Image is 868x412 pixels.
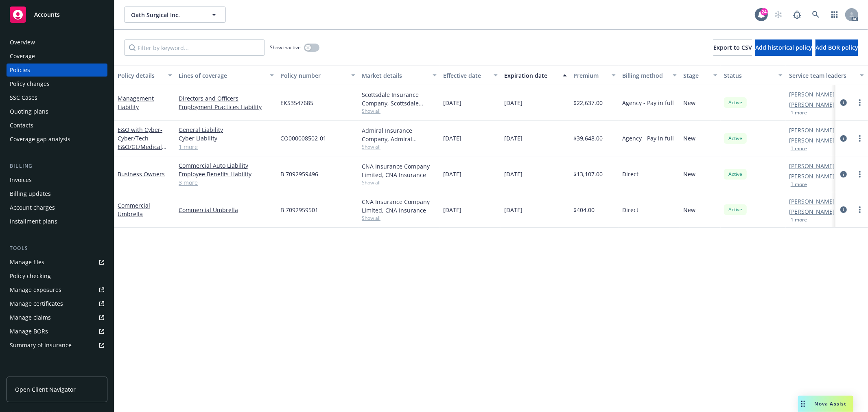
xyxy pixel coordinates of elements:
[10,311,51,324] div: Manage claims
[573,134,603,142] span: $39,648.00
[727,171,743,178] span: Active
[622,134,674,142] span: Agency - Pay in full
[573,206,595,214] span: $404.00
[727,135,743,142] span: Active
[7,162,107,170] div: Billing
[10,283,61,296] div: Manage exposures
[839,205,848,215] a: circleInformation
[15,385,76,394] span: Open Client Navigator
[808,7,824,23] a: Search
[7,91,107,104] a: SSC Cases
[573,71,607,80] div: Premium
[789,90,835,99] a: [PERSON_NAME]
[118,71,163,80] div: Policy details
[131,11,201,19] span: Oath Surgical Inc.
[680,66,721,85] button: Stage
[124,7,226,23] button: Oath Surgical Inc.
[504,71,558,80] div: Expiration date
[7,256,107,269] a: Manage files
[7,339,107,352] a: Summary of insurance
[683,170,695,178] span: New
[10,256,44,269] div: Manage files
[755,44,812,51] span: Add historical policy
[10,297,63,310] div: Manage certificates
[855,205,865,215] a: more
[179,178,274,187] a: 3 more
[816,44,858,51] span: Add BOR policy
[10,270,51,283] div: Policy checking
[7,311,107,324] a: Manage claims
[443,134,461,142] span: [DATE]
[118,170,165,178] a: Business Owners
[10,215,57,228] div: Installment plans
[10,133,70,146] div: Coverage gap analysis
[443,99,461,107] span: [DATE]
[619,66,680,85] button: Billing method
[179,161,274,170] a: Commercial Auto Liability
[179,134,274,142] a: Cyber Liability
[770,7,787,23] a: Start snowing
[179,206,274,214] a: Commercial Umbrella
[10,339,72,352] div: Summary of insurance
[362,197,437,215] div: CNA Insurance Company Limited, CNA Insurance
[10,187,51,200] div: Billing updates
[786,66,867,85] button: Service team leaders
[789,136,835,145] a: [PERSON_NAME]
[179,94,274,103] a: Directors and Officers
[727,99,743,106] span: Active
[118,202,150,218] a: Commercial Umbrella
[789,172,835,180] a: [PERSON_NAME]
[724,71,774,80] div: Status
[7,173,107,186] a: Invoices
[280,170,318,178] span: B 7092959496
[362,71,428,80] div: Market details
[7,201,107,214] a: Account charges
[7,283,107,296] span: Manage exposures
[501,66,570,85] button: Expiration date
[280,134,326,142] span: CO000008502-01
[7,133,107,146] a: Coverage gap analysis
[440,66,501,85] button: Effective date
[362,162,437,179] div: CNA Insurance Company Limited, CNA Insurance
[839,98,848,107] a: circleInformation
[280,99,313,107] span: EKS3547685
[573,170,603,178] span: $13,107.00
[504,134,523,142] span: [DATE]
[443,170,461,178] span: [DATE]
[791,217,807,222] button: 1 more
[7,368,107,376] div: Analytics hub
[855,134,865,143] a: more
[7,187,107,200] a: Billing updates
[721,66,786,85] button: Status
[755,39,812,56] button: Add historical policy
[7,105,107,118] a: Quoting plans
[573,99,603,107] span: $22,637.00
[7,325,107,338] a: Manage BORs
[727,206,743,213] span: Active
[789,7,805,23] a: Report a Bug
[34,11,60,18] span: Accounts
[789,71,855,80] div: Service team leaders
[10,325,48,338] div: Manage BORs
[10,91,37,104] div: SSC Cases
[798,396,853,412] button: Nova Assist
[791,110,807,115] button: 1 more
[179,125,274,134] a: General Liability
[280,206,318,214] span: B 7092959501
[362,90,437,107] div: Scottsdale Insurance Company, Scottsdale Insurance Company (Nationwide), E-Risk Services, Amwins
[504,99,523,107] span: [DATE]
[443,71,489,80] div: Effective date
[504,206,523,214] span: [DATE]
[504,170,523,178] span: [DATE]
[789,126,835,134] a: [PERSON_NAME]
[179,103,274,111] a: Employment Practices Liability
[362,143,437,150] span: Show all
[362,126,437,143] div: Admiral Insurance Company, Admiral Insurance Group ([PERSON_NAME] Corporation), [GEOGRAPHIC_DATA]
[114,66,175,85] button: Policy details
[683,71,708,80] div: Stage
[10,50,35,63] div: Coverage
[855,98,865,107] a: more
[10,36,35,49] div: Overview
[789,207,835,216] a: [PERSON_NAME]
[713,39,752,56] button: Export to CSV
